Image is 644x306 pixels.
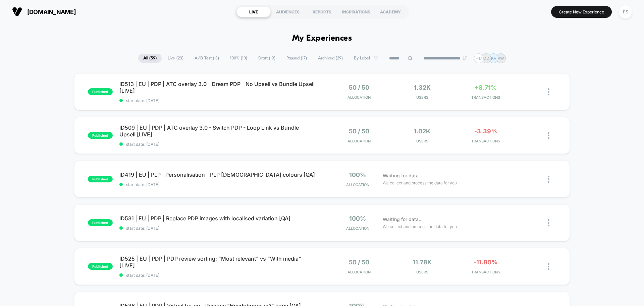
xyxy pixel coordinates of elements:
[27,8,76,15] span: [DOMAIN_NAME]
[619,5,632,18] div: FS
[225,54,252,63] span: 100% ( 10 )
[455,95,516,100] span: TRANSACTIONS
[88,132,113,139] span: published
[292,34,352,43] h1: My Experiences
[617,5,634,19] button: FS
[551,6,612,18] button: Create New Experience
[413,259,432,266] span: 11.78k
[474,53,484,63] div: + 17
[347,139,371,143] span: Allocation
[414,84,431,91] span: 1.32k
[548,176,549,183] img: close
[12,7,22,17] img: Visually logo
[119,98,322,103] span: start date: [DATE]
[498,56,504,61] p: AW
[163,54,189,63] span: Live ( 23 )
[347,270,371,274] span: Allocation
[483,56,489,61] p: DD
[271,6,305,17] div: AUDIENCES
[392,270,452,274] span: Users
[339,6,373,17] div: INSPIRATIONS
[349,215,366,222] span: 100%
[383,216,423,223] span: Waiting for data...
[88,176,113,182] span: published
[548,132,549,139] img: close
[119,171,322,178] span: ID419 | EU | PLP | Personalisation - PLP [DEMOGRAPHIC_DATA] colours [QA]
[383,172,423,179] span: Waiting for data...
[119,182,322,187] span: start date: [DATE]
[88,88,113,95] span: published
[392,139,452,143] span: Users
[236,6,271,17] div: LIVE
[305,6,339,17] div: REPORTS
[383,180,457,186] span: We collect and process the data for you
[138,54,162,63] span: All ( 59 )
[281,54,312,63] span: Paused ( 17 )
[190,54,224,63] span: A/B Test ( 13 )
[88,263,113,270] span: published
[548,219,549,226] img: close
[119,81,322,94] span: ID513 | EU | PDP | ATC overlay 3.0 - Dream PDP - No Upsell vs Bundle Upsell [LIVE]
[119,273,322,278] span: start date: [DATE]
[455,139,516,143] span: TRANSACTIONS
[455,270,516,274] span: TRANSACTIONS
[349,171,366,178] span: 100%
[392,95,452,100] span: Users
[349,84,369,91] span: 50 / 50
[119,226,322,231] span: start date: [DATE]
[373,6,408,17] div: ACADEMY
[474,128,497,135] span: -3.39%
[119,124,322,138] span: ID509 | EU | PDP | ATC overlay 3.0 - Switch PDP - Loop Link vs Bundle Upsell [LIVE]
[347,95,371,100] span: Allocation
[474,259,497,266] span: -11.80%
[349,259,369,266] span: 50 / 50
[119,255,322,269] span: ID525 | EU | PDP | PDP review sorting: "Most relevant" vs "With media" [LIVE]
[253,54,280,63] span: Draft ( 19 )
[10,6,78,17] button: [DOMAIN_NAME]
[548,88,549,95] img: close
[414,128,430,135] span: 1.02k
[383,223,457,230] span: We collect and process the data for you
[491,56,496,61] p: KV
[354,56,370,61] span: By Label
[475,84,497,91] span: +8.71%
[313,54,348,63] span: Archived ( 29 )
[463,56,467,60] img: end
[346,182,369,187] span: Allocation
[88,219,113,226] span: published
[346,226,369,231] span: Allocation
[119,215,322,222] span: ID531 | EU | PDP | Replace PDP images with localised variation [QA]
[548,263,549,270] img: close
[349,128,369,135] span: 50 / 50
[119,142,322,147] span: start date: [DATE]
